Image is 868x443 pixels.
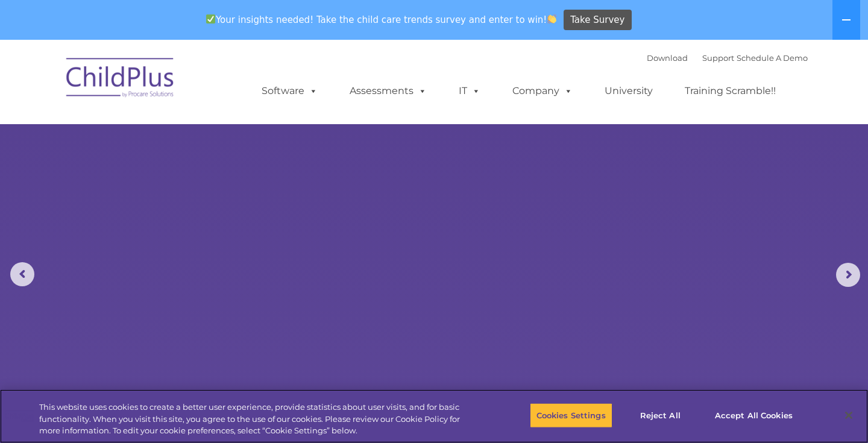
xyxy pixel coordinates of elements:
[647,53,808,63] font: |
[206,14,215,24] img: ✅
[168,80,204,89] span: Last name
[201,8,562,31] span: Your insights needed! Take the child care trends survey and enter to win!
[623,403,698,428] button: Reject All
[250,79,330,103] a: Software
[500,79,585,103] a: Company
[338,79,439,103] a: Assessments
[737,53,808,63] a: Schedule A Demo
[593,79,665,103] a: University
[570,10,624,31] span: Take Survey
[60,49,181,110] img: ChildPlus by Procare Solutions
[547,14,556,24] img: 👏
[168,129,219,138] span: Phone number
[702,53,734,63] a: Support
[530,403,612,428] button: Cookies Settings
[447,79,492,103] a: IT
[673,79,788,103] a: Training Scramble!!
[647,53,688,63] a: Download
[564,10,632,31] a: Take Survey
[835,402,862,429] button: Close
[39,401,477,437] div: This website uses cookies to create a better user experience, provide statistics about user visit...
[708,403,799,428] button: Accept All Cookies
